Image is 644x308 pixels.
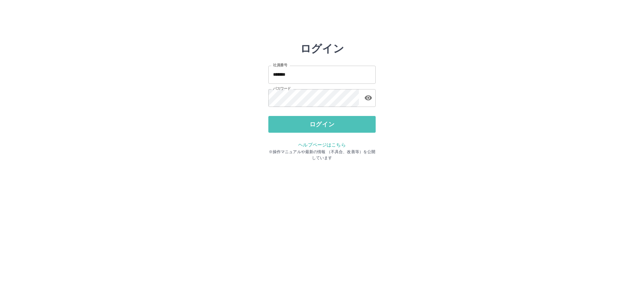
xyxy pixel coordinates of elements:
[273,63,287,68] label: 社員番号
[268,149,376,161] p: ※操作マニュアルや最新の情報 （不具合、改善等）を公開しています
[300,42,344,55] h2: ログイン
[298,142,345,147] a: ヘルプページはこちら
[273,86,291,91] label: パスワード
[268,116,376,133] button: ログイン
